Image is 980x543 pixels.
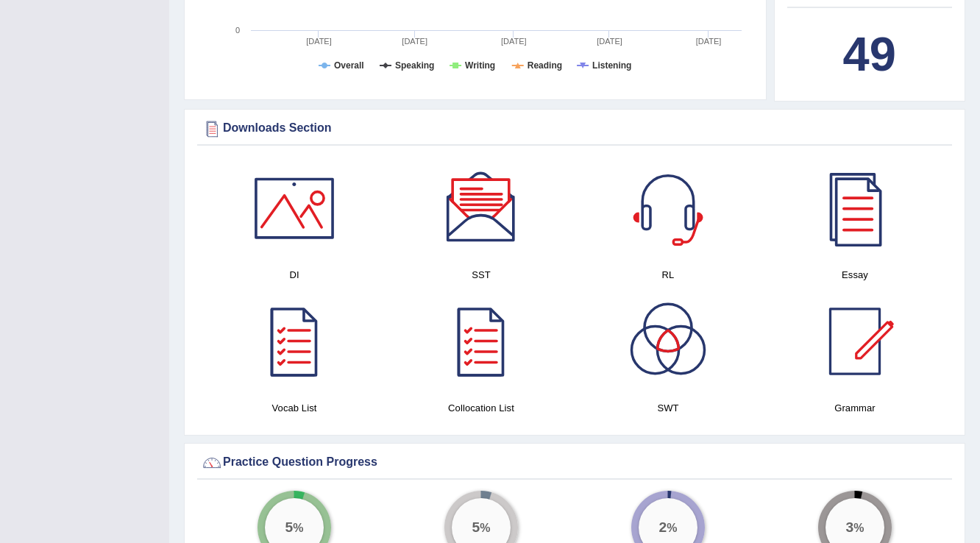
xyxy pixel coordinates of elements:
[582,267,754,283] h4: RL
[306,37,332,46] tspan: [DATE]
[235,26,240,35] text: 0
[201,118,948,140] div: Downloads Section
[334,60,364,71] tspan: Overall
[208,267,380,283] h4: DI
[659,519,667,536] big: 2
[846,519,854,536] big: 3
[402,37,427,46] tspan: [DATE]
[395,60,434,71] tspan: Speaking
[395,267,567,283] h4: SST
[696,37,722,46] tspan: [DATE]
[592,60,631,71] tspan: Listening
[208,400,380,416] h4: Vocab List
[769,267,941,283] h4: Essay
[501,37,527,46] tspan: [DATE]
[582,400,754,416] h4: SWT
[201,452,948,474] div: Practice Question Progress
[465,60,495,71] tspan: Writing
[769,400,941,416] h4: Grammar
[285,519,294,536] big: 5
[597,37,622,46] tspan: [DATE]
[472,519,480,536] big: 5
[528,60,562,71] tspan: Reading
[395,400,567,416] h4: Collocation List
[843,27,896,81] b: 49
